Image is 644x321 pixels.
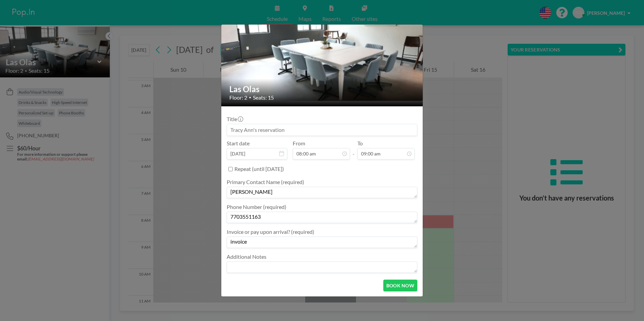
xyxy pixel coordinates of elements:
span: Floor: 2 [229,94,247,101]
span: • [249,95,251,100]
h2: Las Olas [229,84,415,94]
span: Seats: 15 [253,94,274,101]
label: Phone Number (required) [227,204,286,210]
label: From [293,140,305,147]
label: Invoice or pay upon arrival? (required) [227,228,314,235]
span: - [353,142,355,157]
label: Repeat (until [DATE]) [234,166,284,172]
label: Start date [227,140,250,147]
label: Primary Contact Name (required) [227,179,304,185]
label: Additional Notes [227,253,266,260]
label: To [357,140,363,147]
input: Tracy Ann's reservation [227,124,417,136]
label: Title [227,116,243,122]
img: 537.png [221,11,423,102]
button: BOOK NOW [383,280,417,291]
